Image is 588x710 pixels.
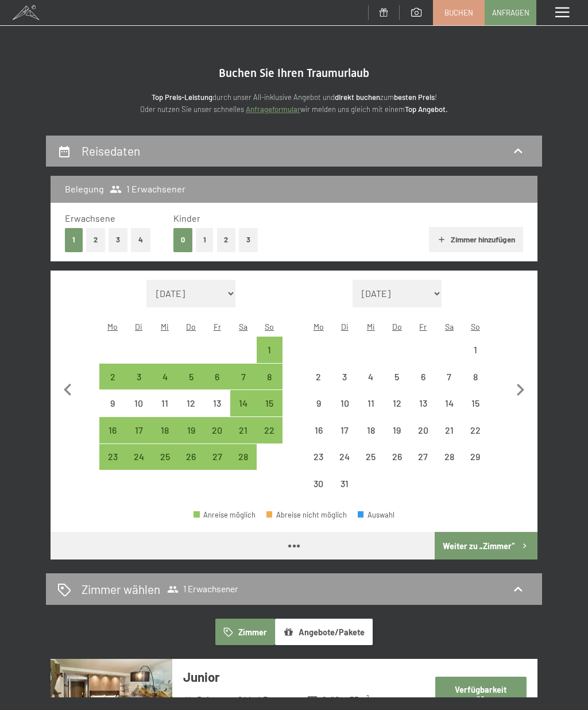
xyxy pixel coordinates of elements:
div: Sun Feb 22 2026 [257,417,283,443]
div: Thu Mar 12 2026 [384,390,411,416]
div: Sun Mar 29 2026 [462,444,489,470]
div: Anreise nicht möglich [204,390,230,416]
div: Mon Mar 30 2026 [305,470,332,497]
a: Anfragen [485,1,536,25]
div: 30 [307,479,331,503]
span: 2 bis 4 Personen [238,694,299,706]
div: Anreise nicht möglich [436,444,463,470]
h2: Zimmer wählen [82,581,160,597]
div: 23 [307,452,331,476]
div: Tue Feb 17 2026 [126,417,152,443]
div: Mon Mar 23 2026 [305,444,332,470]
div: Sun Feb 15 2026 [257,390,283,416]
div: Anreise nicht möglich [462,417,489,443]
div: Tue Mar 10 2026 [331,390,358,416]
div: Anreise nicht möglich [384,444,411,470]
abbr: Montag [314,322,324,331]
button: 0 [173,228,192,252]
div: 1 [463,345,488,369]
div: Anreise möglich [99,444,126,470]
div: 4 [359,372,383,396]
div: 26 [179,452,203,476]
div: 22 [258,426,282,450]
div: Sun Mar 08 2026 [462,364,489,390]
div: 3 [332,372,357,396]
strong: Top Angebot. [405,105,448,114]
div: Sat Mar 14 2026 [436,390,463,416]
span: Anfragen [492,7,529,18]
div: Sat Mar 07 2026 [436,364,463,390]
div: 27 [411,452,435,476]
button: 2 [217,228,236,252]
div: Anreise möglich [230,364,257,390]
div: Sun Mar 01 2026 [462,337,489,363]
div: 16 [307,426,331,450]
span: Buchen Sie Ihren Traumurlaub [219,66,369,80]
div: 19 [385,426,409,450]
div: Anreise nicht möglich [331,470,358,497]
div: 29 [463,452,488,476]
div: 20 [411,426,435,450]
div: 25 [359,452,383,476]
abbr: Samstag [445,322,454,331]
div: 14 [231,399,256,423]
div: Wed Feb 11 2026 [152,390,178,416]
div: Anreise möglich [178,417,204,443]
div: Sun Mar 22 2026 [462,417,489,443]
button: 3 [239,228,258,252]
div: Anreise nicht möglich [462,337,489,363]
div: Thu Mar 26 2026 [384,444,411,470]
span: 1 Erwachsener [167,584,238,595]
abbr: Dienstag [135,322,142,331]
div: Sat Feb 14 2026 [230,390,257,416]
div: 15 [463,399,488,423]
div: Anreise nicht möglich [436,417,463,443]
abbr: Mittwoch [367,322,375,331]
div: 1 [258,345,282,369]
div: Tue Mar 17 2026 [331,417,358,443]
div: Wed Mar 11 2026 [358,390,384,416]
button: Nächster Monat [508,280,532,497]
div: Wed Mar 25 2026 [358,444,384,470]
div: Mon Feb 23 2026 [99,444,126,470]
button: 1 [65,228,83,252]
div: Anreise nicht möglich [462,364,489,390]
div: 20 [205,426,229,450]
button: Angebote/Pakete [275,619,373,645]
div: Anreise nicht möglich [305,417,332,443]
div: Anreise nicht möglich [126,390,152,416]
div: Thu Mar 05 2026 [384,364,411,390]
div: 11 [359,399,383,423]
div: Wed Feb 25 2026 [152,444,178,470]
div: 18 [153,426,177,450]
span: Erwachsene [65,213,115,223]
div: 13 [411,399,435,423]
div: Tue Feb 24 2026 [126,444,152,470]
div: Anreise möglich [152,444,178,470]
span: 35 m² [350,694,369,706]
a: Anfrageformular [246,105,300,114]
div: Thu Feb 19 2026 [178,417,204,443]
div: Anreise nicht möglich [358,364,384,390]
div: Sat Mar 28 2026 [436,444,463,470]
abbr: Freitag [214,322,221,331]
strong: Top Preis-Leistung [152,92,212,102]
div: Anreise nicht möglich [305,444,332,470]
div: Mon Feb 16 2026 [99,417,126,443]
button: 4 [131,228,150,252]
div: 7 [438,372,462,396]
div: Anreise möglich [126,364,152,390]
div: Anreise nicht möglich [462,390,489,416]
abbr: Donnerstag [392,322,402,331]
div: Tue Feb 10 2026 [126,390,152,416]
span: Kinder [173,213,200,223]
div: Sat Mar 21 2026 [436,417,463,443]
button: Zimmer [215,619,275,645]
h3: Junior [183,668,428,686]
div: Anreise nicht möglich [331,364,358,390]
div: Fri Mar 06 2026 [410,364,436,390]
abbr: Sonntag [471,322,480,331]
button: 1 [196,228,214,252]
div: 26 [385,452,409,476]
div: 23 [100,452,125,476]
